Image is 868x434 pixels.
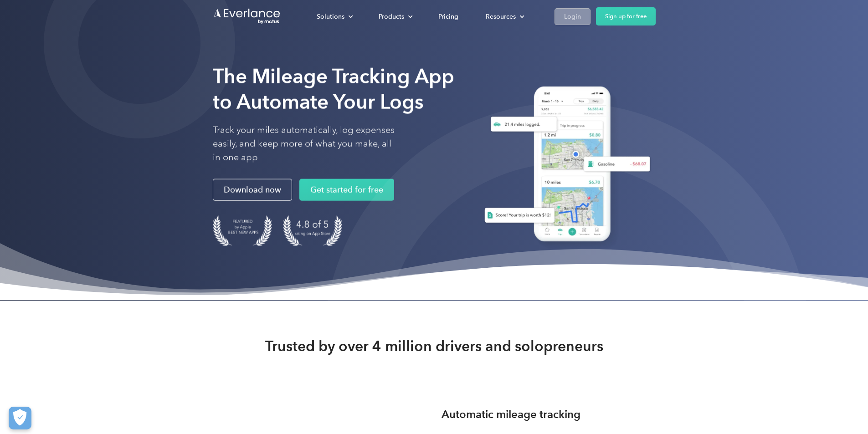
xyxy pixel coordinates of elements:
div: Resources [486,11,516,22]
img: Everlance, mileage tracker app, expense tracking app [473,79,656,252]
div: Pricing [438,11,458,22]
div: Resources [477,9,532,25]
a: Pricing [429,9,467,25]
img: 4.9 out of 5 stars on the app store [283,215,342,246]
div: Products [379,11,404,22]
a: Download now [213,179,292,201]
p: Track your miles automatically, log expenses easily, and keep more of what you make, all in one app [213,123,395,164]
strong: Trusted by over 4 million drivers and solopreneurs [265,337,603,355]
a: Sign up for free [596,7,656,26]
button: Cookies Settings [9,407,31,429]
div: Login [564,11,581,22]
strong: The Mileage Tracking App to Automate Your Logs [213,64,454,114]
img: Badge for Featured by Apple Best New Apps [213,215,272,246]
h3: Automatic mileage tracking [442,406,580,423]
div: Products [370,9,420,25]
a: Go to homepage [213,8,281,25]
div: Solutions [308,9,360,25]
a: Login [555,8,591,25]
div: Solutions [317,11,344,22]
a: Get started for free [299,179,394,201]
